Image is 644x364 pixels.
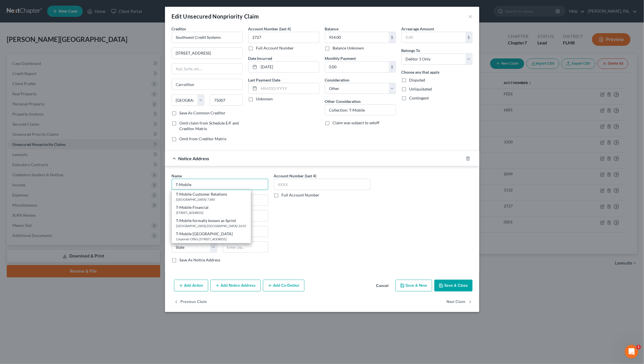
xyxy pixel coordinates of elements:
[180,136,227,141] span: Omit from Creditor Matrix
[325,105,396,115] input: Specify...
[172,48,242,58] input: Enter address...
[402,48,420,53] span: Belongs To
[325,98,361,104] label: Other Consideration
[174,280,208,291] button: Add Action
[625,345,638,358] iframe: Intercom live chat
[172,173,182,178] span: Name
[325,77,350,83] label: Consideration
[333,45,364,51] label: Balance Unknown
[274,173,317,179] label: Account Number (last 4)
[248,26,291,32] label: Account Number (last 4)
[466,32,472,43] div: $
[325,55,356,61] label: Monthly Payment
[172,32,243,43] input: Search creditor by name...
[172,179,268,190] input: Search by name...
[248,32,319,43] input: XXXX
[172,12,259,20] div: Edit Unsecured Nonpriority Claim
[402,26,434,32] label: Arrearage Amount
[172,26,187,31] span: Creditor
[636,345,641,349] span: 1
[176,223,246,228] div: [GEOGRAPHIC_DATA]-[GEOGRAPHIC_DATA]-3410
[180,110,226,116] label: Save As Common Creditor
[409,87,432,91] span: Unliquidated
[325,62,389,72] input: 0.00
[180,257,221,263] label: Save As Notice Address
[176,231,246,237] div: T-Mobile [GEOGRAPHIC_DATA]
[402,32,466,43] input: 0.00
[248,77,281,83] label: Last Payment Date
[210,94,243,106] input: Enter zip...
[434,280,473,291] button: Save & Close
[389,62,396,72] div: $
[172,79,242,90] input: Enter city...
[178,156,209,161] span: Notice Address
[389,32,396,43] div: $
[447,296,473,308] button: Next Claim
[176,191,246,197] div: T-Mobile Customer Relations
[409,96,429,100] span: Contingent
[176,205,246,210] div: T-Mobile Financial
[174,296,207,308] button: Previous Claim
[180,121,239,131] span: Omit claim from Schedule E/F and Creditor Matrix
[259,62,319,72] input: MM/DD/YYYY
[256,45,294,51] label: Full Account Number
[372,280,393,291] button: Cancel
[395,280,432,291] button: Save & New
[176,197,246,202] div: [GEOGRAPHIC_DATA]-7380
[176,218,246,223] div: T-Mobile formally known as Sprint
[274,179,370,190] input: XXXX
[469,13,473,20] button: ×
[176,237,246,241] div: Corporate Office [STREET_ADDRESS]
[176,210,246,215] div: [STREET_ADDRESS]
[263,280,304,291] button: Add Co-Debtor
[259,83,319,94] input: MM/DD/YYYY
[402,69,440,75] label: Choose any that apply
[409,78,425,82] span: Disputed
[172,64,242,74] input: Apt, Suite, etc...
[282,192,320,198] label: Full Account Number
[325,26,339,32] label: Balance
[256,96,273,102] label: Unknown
[333,120,380,125] span: Claim was subject to setoff
[223,241,268,253] input: Enter zip..
[210,280,261,291] button: Add Notice Address
[325,32,389,43] input: 0.00
[248,55,272,61] label: Date Incurred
